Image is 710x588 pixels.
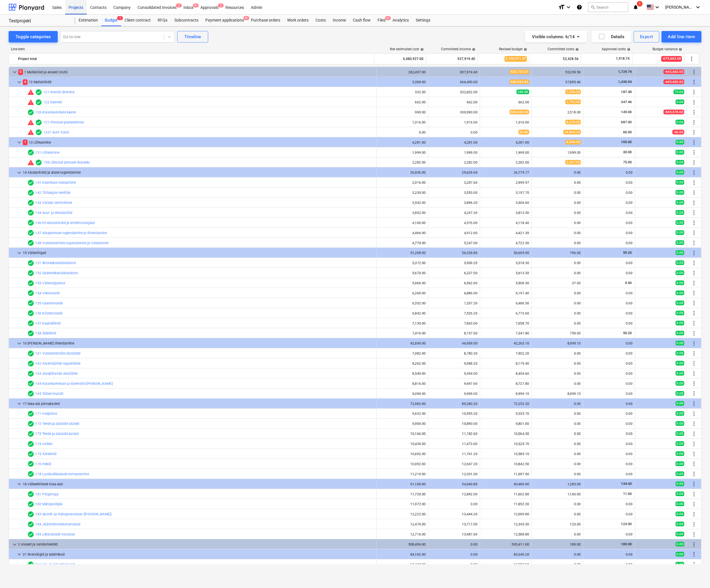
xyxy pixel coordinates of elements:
[663,110,684,114] span: -665,676.60
[690,270,697,276] span: More actions
[18,54,372,63] div: Project total
[586,191,632,195] div: 0.00
[694,4,701,11] i: keyboard_arrow_down
[482,171,529,175] div: 26,779.77
[35,191,70,195] a: 142 Tööaegne veetõrje
[532,54,579,63] div: 53,428.56
[35,462,51,466] a: 176 Hekid
[586,181,632,185] div: 0.00
[312,15,329,26] a: Costs
[618,80,632,84] span: 1,430.94
[379,90,426,94] div: 332.00
[482,160,529,165] div: 2,282.00
[171,15,202,26] a: Subcontracts
[620,120,632,124] span: 687.00
[349,15,374,26] div: Cash flow
[35,201,72,205] a: 143 Vaiade rammimine
[11,69,18,76] span: keyboard_arrow_down
[510,80,529,84] span: 668,964.60
[35,89,42,96] span: Line-item has 7 RFQs
[27,89,34,96] span: Committed costs exceed revised budget
[121,15,154,26] a: Client contract
[35,331,56,335] a: 158 Sideliinid
[690,541,697,548] span: More actions
[499,47,527,51] div: Revised budget
[35,110,76,114] a: 126 Kraavkaevikute kaeve
[523,48,527,51] span: help
[690,340,697,347] span: More actions
[676,120,684,124] span: 0.00
[640,33,653,40] div: Export
[690,149,697,156] span: More actions
[690,99,697,106] span: More actions
[690,129,697,136] span: More actions
[43,130,69,134] a: 1337 WAT YOOO
[431,70,477,74] div: 937,919.40
[534,80,581,84] div: 37,805.46
[622,160,632,164] span: 75.00
[329,15,349,26] a: Income
[35,382,113,386] a: 164 Kraavkaevikute ja süvendite [PERSON_NAME]
[690,260,697,266] span: More actions
[525,31,587,42] button: Visible columns:6/14
[654,4,661,11] i: keyboard_arrow_down
[620,110,632,114] span: 149.00
[690,370,697,377] span: More actions
[23,140,28,145] span: 1
[690,531,697,538] span: More actions
[431,140,477,144] div: 4,281.00
[532,33,580,40] div: Visible columns : 6/14
[634,31,659,42] button: Export
[676,200,684,205] span: 0.00
[482,100,529,104] div: 662.00
[690,511,697,518] span: More actions
[690,119,697,126] span: More actions
[510,110,529,114] span: 666,666.60
[681,560,710,588] iframe: Chat Widget
[690,320,697,327] span: More actions
[482,191,529,195] div: 3,197.70
[35,231,107,235] a: 147 Aluspinnase tugevdamine ja tihendamine
[690,79,697,86] span: More actions
[379,150,426,154] div: 1,999.00
[615,56,630,61] span: 1,918.74
[676,180,684,185] span: 0.00
[9,47,375,51] div: Line-item
[75,15,101,26] div: Estimation
[35,119,42,126] span: Line-item has 5 RFQs
[35,241,109,245] a: 148 Vundamentide tugevdamine ja toestamine
[16,400,23,407] span: keyboard_arrow_down
[247,15,284,26] a: Purchase orders
[35,291,60,295] a: 154 Veetorustik
[379,171,426,175] div: 26,936.00
[622,130,632,134] span: 60.00
[690,501,697,508] span: More actions
[482,150,529,154] div: 1,999.00
[620,140,632,144] span: 105.00
[35,321,61,325] a: 157 Kaabelliinid
[284,15,312,26] a: Work orders
[688,55,695,62] span: More actions
[661,31,701,42] button: Add line-item
[27,119,34,126] span: Committed costs exceed revised budget
[35,532,75,536] a: 185 Liiklusalade varustus
[35,159,42,166] span: Line-item has 1 RFQs
[690,229,697,236] span: More actions
[602,47,630,51] div: Approved costs
[690,179,697,186] span: More actions
[690,280,697,287] span: More actions
[202,15,247,26] a: Payment applications9+
[431,100,477,104] div: 662.00
[389,15,412,26] div: Analytics
[35,452,57,456] a: 175 Äärekivid
[35,522,80,526] a: 184 Jäätmehooldusvarustus
[690,430,697,437] span: More actions
[690,551,697,558] span: More actions
[690,471,697,477] span: More actions
[243,16,249,20] span: 9+
[431,130,477,134] div: 0.00
[377,54,423,63] div: 4,480,927.00
[690,219,697,226] span: More actions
